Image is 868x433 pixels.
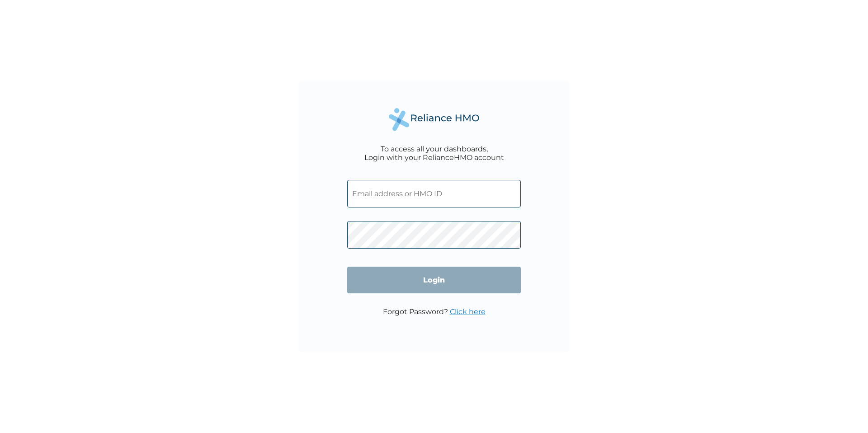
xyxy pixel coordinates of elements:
a: Click here [450,307,486,316]
div: To access all your dashboards, Login with your RelianceHMO account [364,145,504,162]
input: Login [347,267,521,293]
img: Reliance Health's Logo [389,108,479,131]
p: Forgot Password? [383,307,486,316]
input: Email address or HMO ID [347,180,521,207]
